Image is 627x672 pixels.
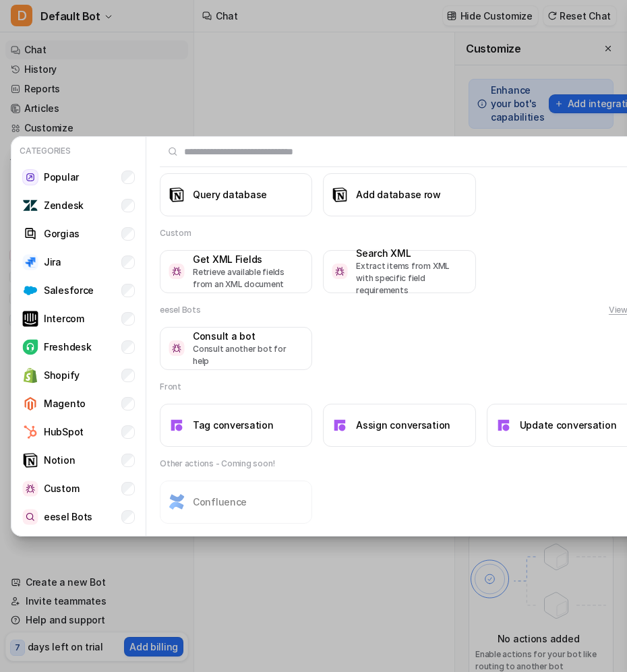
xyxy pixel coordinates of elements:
h2: Other actions - Coming soon! [160,458,274,470]
button: Add database rowAdd database row [323,173,475,216]
p: Zendesk [44,198,84,212]
h3: Tag conversation [193,418,274,432]
button: Tag conversationTag conversation [160,404,312,447]
img: Assign conversation [332,417,348,433]
p: Custom [44,481,79,495]
p: Jira [44,255,61,269]
h2: Custom [160,227,191,239]
button: Get XML FieldsGet XML FieldsRetrieve available fields from an XML document [160,250,312,293]
p: Magento [44,396,86,410]
p: Shopify [44,368,80,382]
p: Freshdesk [44,340,91,354]
p: Categories [17,142,140,160]
img: Confluence [169,494,185,510]
button: Consult a botConsult a botConsult another bot for help [160,327,312,370]
p: Gorgias [44,226,80,241]
button: Search XMLSearch XMLExtract items from XML with specific field requirements [323,250,475,293]
img: Add database row [332,187,348,203]
h2: Front [160,381,181,393]
h2: eesel Bots [160,304,201,316]
p: Salesforce [44,283,94,297]
img: Tag conversation [169,417,185,433]
p: Consult another bot for help [193,343,303,367]
h3: Update conversation [520,418,617,432]
p: Popular [44,170,79,184]
h3: Query database [193,187,267,202]
button: Assign conversationAssign conversation [323,404,475,447]
p: Notion [44,453,75,467]
h3: Confluence [193,495,247,509]
h3: Assign conversation [356,418,450,432]
h3: Consult a bot [193,329,303,343]
button: Query databaseQuery database [160,173,312,216]
img: Get XML Fields [169,264,185,279]
p: Intercom [44,311,84,326]
h3: Get XML Fields [193,252,303,266]
p: Retrieve available fields from an XML document [193,266,303,291]
h3: Search XML [356,246,467,260]
img: Query database [169,187,185,203]
p: Extract items from XML with specific field requirements [356,260,467,297]
p: HubSpot [44,425,84,439]
img: Update conversation [496,417,512,433]
img: Consult a bot [169,340,185,356]
button: ConfluenceConfluence [160,481,312,524]
img: Search XML [332,264,348,279]
p: eesel Bots [44,510,92,524]
h3: Add database row [356,187,441,202]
